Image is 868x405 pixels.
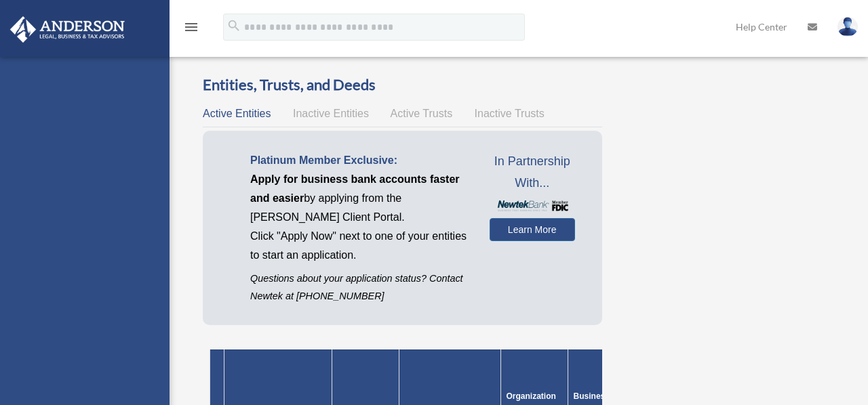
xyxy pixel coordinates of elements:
img: User Pic [837,17,858,37]
img: NewtekBankLogoSM.png [496,200,568,211]
p: Questions about your application status? Contact Newtek at [PHONE_NUMBER] [250,270,469,304]
i: menu [183,19,199,35]
span: Inactive Trusts [475,108,545,119]
span: Inactive Entities [293,108,369,119]
a: menu [183,24,199,35]
p: by applying from the [PERSON_NAME] Client Portal. [250,170,469,227]
h3: Entities, Trusts, and Deeds [203,74,602,95]
a: Learn More [490,218,575,241]
i: search [226,18,241,33]
span: Apply for business bank accounts faster and easier [250,173,460,204]
span: In Partnership With... [490,151,575,194]
p: Click "Apply Now" next to one of your entities to start an application. [250,227,469,265]
p: Platinum Member Exclusive: [250,151,469,170]
span: Active Trusts [391,108,453,119]
span: Active Entities [203,108,271,119]
img: Anderson Advisors Platinum Portal [6,16,129,43]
